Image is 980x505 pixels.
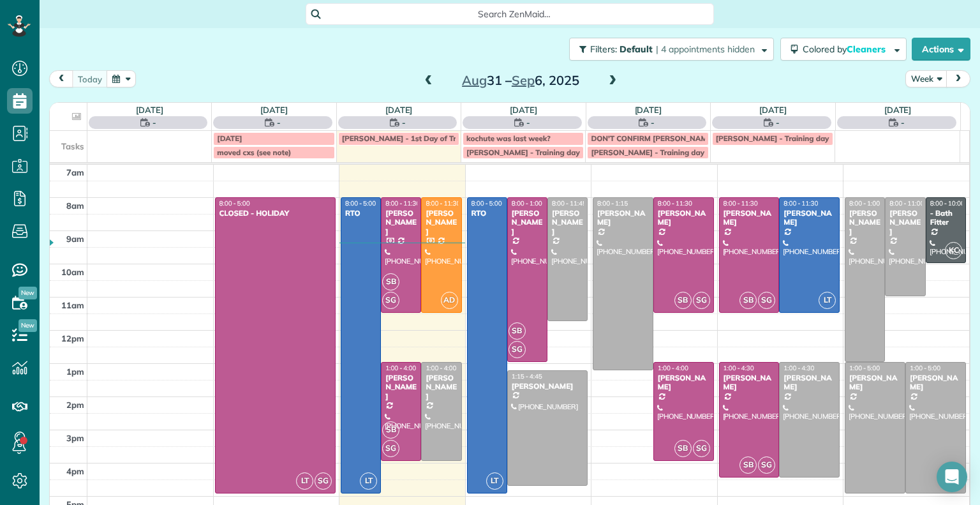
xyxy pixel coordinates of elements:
div: [PERSON_NAME] [849,373,902,392]
span: 8:00 - 11:30 [385,199,420,207]
span: SG [509,341,526,358]
div: - Bath Fitter [930,209,962,227]
span: LT [819,292,836,309]
span: Aug [462,72,487,88]
span: 11am [61,300,84,310]
div: [PERSON_NAME] [425,209,457,236]
span: 8:00 - 5:00 [345,199,376,207]
span: 8:00 - 11:30 [724,199,758,207]
span: 1:00 - 4:00 [426,364,456,372]
a: [DATE] [510,105,537,115]
span: Sep [512,72,535,88]
span: 1pm [66,366,84,377]
span: 8:00 - 5:00 [219,199,250,207]
div: RTO [345,209,377,218]
div: [PERSON_NAME] [385,373,417,401]
span: 8:00 - 1:15 [597,199,628,207]
span: [PERSON_NAME] - Training day [591,147,704,157]
span: SB [382,273,399,290]
span: 1:00 - 4:00 [658,364,688,372]
div: RTO [471,209,503,218]
span: 7am [66,167,84,177]
span: SB [382,421,399,439]
span: kochute was last week? [466,133,551,143]
span: moved cxs (see note) [217,147,291,157]
span: 1:00 - 4:00 [385,364,416,372]
span: SG [758,292,775,309]
div: [PERSON_NAME] [597,209,650,227]
div: [PERSON_NAME] [849,209,881,236]
span: 1:00 - 5:00 [849,364,880,372]
a: [DATE] [385,105,413,115]
span: SG [382,440,399,457]
span: 1:00 - 4:30 [724,364,754,372]
span: [PERSON_NAME] - 1st Day of Training [342,133,479,143]
span: 8:00 - 1:00 [849,199,880,207]
span: 8:00 - 11:30 [426,199,460,207]
span: - [901,116,905,129]
div: [PERSON_NAME] [783,373,836,392]
span: - [402,116,406,129]
span: SB [674,292,692,309]
span: SB [674,440,692,457]
div: [PERSON_NAME] [511,209,544,236]
span: SG [758,456,775,474]
div: [PERSON_NAME] [723,373,776,392]
span: 12pm [61,333,84,343]
span: 4pm [66,466,84,476]
div: [PERSON_NAME] [551,209,584,236]
button: prev [49,70,73,87]
button: Colored byCleaners [780,38,907,61]
span: 8:00 - 10:00 [930,199,965,207]
span: - [526,116,530,129]
span: SG [382,292,399,309]
button: Filters: Default | 4 appointments hidden [569,38,774,61]
span: [DATE] [217,133,242,143]
div: CLOSED - HOLIDAY [219,209,332,218]
span: 8:00 - 1:00 [512,199,542,207]
span: New [19,287,37,299]
span: - [277,116,281,129]
span: SG [693,292,710,309]
span: 8:00 - 11:30 [783,199,818,207]
span: LT [296,472,313,490]
span: 3pm [66,433,84,443]
span: New [19,319,37,332]
span: [PERSON_NAME] - Training day [466,147,580,157]
span: Default [620,43,653,55]
button: Week [905,70,947,87]
a: [DATE] [759,105,787,115]
div: [PERSON_NAME] [425,373,457,401]
span: AD [441,292,458,309]
span: 10am [61,267,84,277]
span: 8:00 - 5:00 [471,199,502,207]
span: Cleaners [847,43,887,55]
span: 1:00 - 4:30 [783,364,814,372]
span: Filters: [590,43,617,55]
button: next [946,70,970,87]
a: [DATE] [260,105,288,115]
span: LT [360,472,377,490]
div: [PERSON_NAME] [889,209,921,236]
div: [PERSON_NAME] [657,373,710,392]
a: Filters: Default | 4 appointments hidden [563,38,774,61]
a: [DATE] [884,105,912,115]
span: [PERSON_NAME] - Training day [716,133,829,143]
span: SB [739,292,757,309]
span: KC [945,242,962,259]
span: - [776,116,780,129]
span: Colored by [803,43,890,55]
span: 1:15 - 4:45 [512,372,542,381]
span: - [152,116,156,129]
span: | 4 appointments hidden [656,43,755,55]
h2: 31 – 6, 2025 [441,73,600,87]
span: SG [315,472,332,490]
span: DON'T CONFIRM [PERSON_NAME] - NEED [PERSON_NAME] [591,133,805,143]
div: [PERSON_NAME] [783,209,836,227]
span: 8am [66,200,84,211]
div: Open Intercom Messenger [937,462,967,492]
div: [PERSON_NAME] [385,209,417,236]
span: 8:00 - 11:30 [658,199,692,207]
a: [DATE] [635,105,662,115]
button: Actions [912,38,970,61]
